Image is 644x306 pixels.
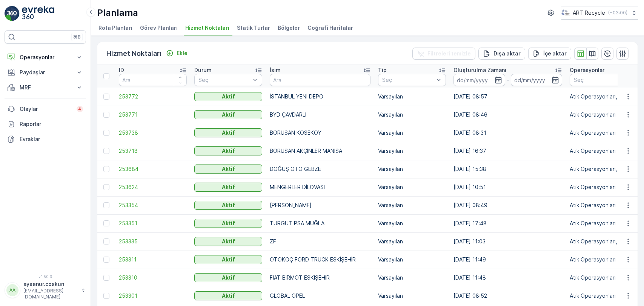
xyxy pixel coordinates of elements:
p: ⌘B [73,34,81,40]
p: ART Recycle [573,9,605,17]
p: Oluşturulma Zamanı [453,66,506,74]
div: Toggle Row Selected [103,130,109,136]
p: Aktif [222,238,235,245]
p: Tip [378,66,387,74]
p: Aktif [222,183,235,191]
button: Aktif [194,110,262,119]
p: GLOBAL OPEL [270,292,370,300]
p: Varsayılan [378,111,446,118]
p: BYD ÇAVDARLI [270,111,370,118]
a: 253351 [119,220,187,227]
span: 253310 [119,274,187,281]
p: Aktif [222,129,235,137]
div: Toggle Row Selected [103,202,109,208]
p: Ekle [177,49,188,57]
p: Aktif [222,165,235,173]
p: ZF [270,238,370,245]
div: Toggle Row Selected [103,184,109,190]
button: Dışa aktar [478,48,525,60]
p: Varsayılan [378,93,446,100]
td: [DATE] 16:37 [450,142,566,160]
p: FİAT BİRMOT ESKİŞEHİR [270,274,370,281]
p: 4 [78,106,81,112]
p: Varsayılan [378,292,446,300]
p: Operasyonlar [570,66,604,74]
span: Görev Planları [140,24,178,32]
p: İsim [270,66,281,74]
button: Aktif [194,255,262,264]
button: İçe aktar [528,48,571,60]
a: 253335 [119,238,187,245]
button: Aktif [194,183,262,192]
img: logo_light-DOdMpM7g.png [22,6,54,21]
p: Aktif [222,93,235,100]
a: 253772 [119,93,187,100]
a: 253718 [119,147,187,155]
button: Aktif [194,165,262,174]
div: AA [6,284,18,296]
span: Coğrafi Haritalar [307,24,353,32]
button: Operasyonlar [5,50,86,65]
a: Olaylar4 [5,101,86,117]
td: [DATE] 11:48 [450,269,566,287]
a: 253354 [119,201,187,209]
td: [DATE] 15:38 [450,160,566,178]
td: [DATE] 11:49 [450,251,566,269]
p: Varsayılan [378,183,446,191]
span: Statik Turlar [237,24,270,32]
span: Rota Planları [98,24,132,32]
p: Aktif [222,274,235,281]
div: Toggle Row Selected [103,238,109,244]
p: MENGERLER DİLOVASI [270,183,370,191]
p: Aktif [222,147,235,155]
p: TURGUT PSA MUĞLA [270,220,370,227]
button: MRF [5,80,86,95]
p: Aktif [222,111,235,118]
p: aysenur.coskun [23,280,78,288]
button: Aktif [194,273,262,282]
button: Filtreleri temizle [412,48,475,60]
a: 253301 [119,292,187,300]
span: 253311 [119,256,187,263]
div: Toggle Row Selected [103,275,109,281]
p: Varsayılan [378,220,446,227]
p: Planlama [97,7,138,19]
a: 253684 [119,165,187,173]
p: - [507,75,509,85]
p: DOĞUŞ OTO GEBZE [270,165,370,173]
div: Toggle Row Selected [103,94,109,100]
p: İSTANBUL YENİ DEPO [270,93,370,100]
p: Varsayılan [378,129,446,137]
p: ID [119,66,124,74]
p: Evraklar [20,135,83,143]
button: ART Recycle(+03:00) [561,6,638,20]
p: BORUSAN AKÇİNLER MANİSA [270,147,370,155]
p: BORUSAN KÖSEKÖY [270,129,370,137]
p: Operasyonlar [20,54,71,61]
p: İçe aktar [543,50,567,57]
td: [DATE] 08:52 [450,287,566,305]
p: [PERSON_NAME] [270,201,370,209]
p: Aktif [222,201,235,209]
span: 253738 [119,129,187,137]
a: Evraklar [5,132,86,147]
button: Aktif [194,237,262,246]
button: Ekle [163,49,191,58]
p: Seç [198,76,251,84]
p: Hizmet Noktaları [106,48,161,59]
button: AAaysenur.coskun[EMAIL_ADDRESS][DOMAIN_NAME] [5,280,86,300]
button: Aktif [194,291,262,300]
p: Seç [382,76,434,84]
a: 253771 [119,111,187,118]
button: Paydaşlar [5,65,86,80]
td: [DATE] 10:51 [450,178,566,196]
div: Toggle Row Selected [103,257,109,263]
p: [EMAIL_ADDRESS][DOMAIN_NAME] [23,288,78,300]
p: Varsayılan [378,165,446,173]
div: Toggle Row Selected [103,148,109,154]
p: Paydaşlar [20,69,71,76]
